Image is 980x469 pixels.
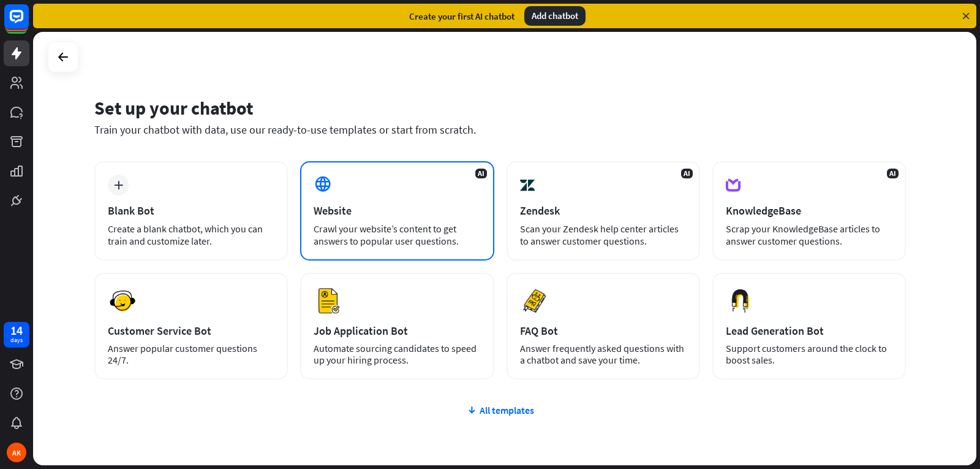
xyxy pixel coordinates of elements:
div: 14 [10,325,23,336]
div: AK [7,443,26,462]
div: Scan your Zendesk help center articles to answer customer questions. [520,223,687,247]
div: Create your first AI chatbot [409,10,514,22]
button: Open LiveChat chat widget [10,5,47,42]
span: AI [475,169,487,178]
div: Website [314,204,480,218]
a: 14 days [4,322,29,348]
div: Set up your chatbot [94,96,906,120]
div: All templates [94,404,906,416]
i: plus [114,181,123,189]
div: Automate sourcing candidates to speed up your hiring process. [314,343,480,366]
div: Blank Bot [108,204,274,218]
div: KnowledgeBase [726,204,892,218]
div: Crawl your website’s content to get answers to popular user questions. [314,223,480,247]
div: Zendesk [520,204,687,218]
span: AI [887,169,899,178]
div: Customer Service Bot [108,324,274,338]
div: Support customers around the clock to boost sales. [726,343,892,366]
div: Create a blank chatbot, which you can train and customize later. [108,223,274,247]
div: Train your chatbot with data, use our ready-to-use templates or start from scratch. [94,123,906,137]
div: days [10,336,23,345]
div: Job Application Bot [314,324,480,338]
div: Lead Generation Bot [726,324,892,338]
div: FAQ Bot [520,324,687,338]
div: Answer popular customer questions 24/7. [108,343,274,366]
div: Scrap your KnowledgeBase articles to answer customer questions. [726,223,892,247]
div: Answer frequently asked questions with a chatbot and save your time. [520,343,687,366]
div: Add chatbot [524,6,586,26]
span: AI [681,169,693,178]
